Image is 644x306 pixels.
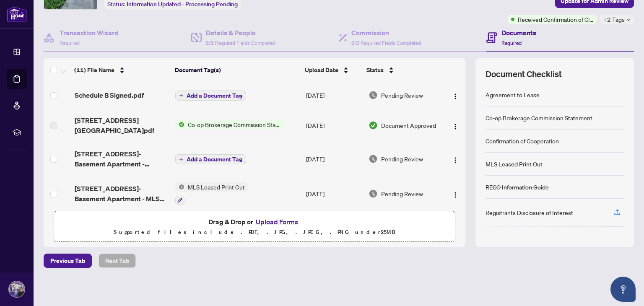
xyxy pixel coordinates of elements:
[603,15,625,24] span: +2 Tags
[449,152,462,166] button: Logo
[187,93,242,99] span: Add a Document Tag
[303,82,365,109] td: [DATE]
[175,120,184,129] img: Status Icon
[303,176,365,212] td: [DATE]
[449,88,462,102] button: Logo
[175,154,246,164] button: Add a Document Tag
[486,90,540,99] div: Agreement to Lease
[369,189,378,198] img: Document Status
[171,58,301,82] th: Document Tag(s)
[175,120,284,129] button: Status IconCo-op Brokerage Commission Statement
[175,90,246,101] button: Add a Document Tag
[184,182,248,192] span: MLS Leased Print Out
[303,109,365,142] td: [DATE]
[206,40,275,46] span: 2/2 Required Fields Completed
[9,281,25,297] img: Profile Icon
[381,154,423,163] span: Pending Review
[59,227,450,237] p: Supported files include .PDF, .JPG, .JPEG, .PNG under 25 MB
[486,113,592,122] div: Co-op Brokerage Commission Statement
[54,211,455,242] span: Drag & Drop orUpload FormsSupported files include .PDF, .JPG, .JPEG, .PNG under25MB
[369,154,378,163] img: Document Status
[50,254,85,267] span: Previous Tab
[179,93,183,98] span: plus
[501,28,536,38] h4: Documents
[175,91,246,101] button: Add a Document Tag
[366,65,384,75] span: Status
[518,15,593,24] span: Received Confirmation of Closing
[175,154,246,165] button: Add a Document Tag
[60,28,119,38] h4: Transaction Wizard
[452,93,459,100] img: Logo
[253,216,301,227] button: Upload Forms
[363,58,441,82] th: Status
[486,208,573,217] div: Registrants Disclosure of Interest
[206,28,275,38] h4: Details & People
[175,182,184,192] img: Status Icon
[626,18,631,22] span: down
[7,6,27,22] img: logo
[486,159,543,169] div: MLS Leased Print Out
[369,91,378,100] img: Document Status
[381,91,423,100] span: Pending Review
[452,123,459,130] img: Logo
[381,189,423,198] span: Pending Review
[369,121,378,130] img: Document Status
[381,121,436,130] span: Document Approved
[610,277,636,302] button: Open asap
[179,157,183,161] span: plus
[449,187,462,200] button: Logo
[71,58,171,82] th: (11) File Name
[305,65,338,75] span: Upload Date
[486,182,549,192] div: RECO Information Guide
[449,119,462,132] button: Logo
[184,120,284,129] span: Co-op Brokerage Commission Statement
[486,68,562,80] span: Document Checklist
[187,156,242,162] span: Add a Document Tag
[44,254,92,268] button: Previous Tab
[75,149,169,169] span: [STREET_ADDRESS]- Basement Apartment - Commission Statement.pdf
[75,90,144,100] span: Schedule B Signed.pdf
[175,182,248,205] button: Status IconMLS Leased Print Out
[452,192,459,198] img: Logo
[74,65,114,75] span: (11) File Name
[351,28,421,38] h4: Commission
[301,58,364,82] th: Upload Date
[75,184,169,204] span: [STREET_ADDRESS]- Basement Apartment - MLS Leased Sheet Confirmation.pdf
[351,40,421,46] span: 2/2 Required Fields Completed
[60,40,80,46] span: Required
[303,142,365,176] td: [DATE]
[486,136,559,145] div: Confirmation of Cooperation
[99,254,136,268] button: Next Tab
[452,157,459,163] img: Logo
[75,115,169,135] span: [STREET_ADDRESS][GEOGRAPHIC_DATA]pdf
[127,0,238,8] span: Information Updated - Processing Pending
[208,216,301,227] span: Drag & Drop or
[501,40,522,46] span: Required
